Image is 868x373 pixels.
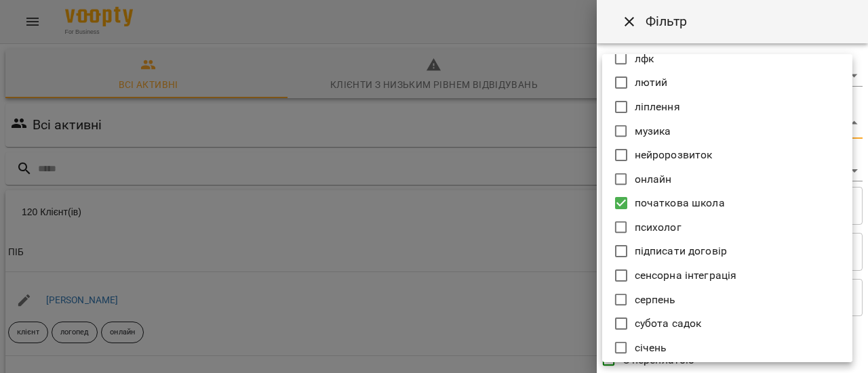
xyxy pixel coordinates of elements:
p: сенсорна інтеграція [635,267,737,284]
p: психолог [635,219,682,236]
p: лфк [635,51,654,67]
p: початкова школа [635,195,725,211]
p: субота садок [635,315,702,332]
p: онлайн [635,171,672,188]
p: серпень [635,292,676,308]
p: лютий [635,74,668,91]
p: ліплення [635,99,680,115]
p: підписати договір [635,243,728,259]
p: музика [635,123,671,139]
p: січень [635,340,667,356]
p: нейророзвиток [635,147,713,163]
